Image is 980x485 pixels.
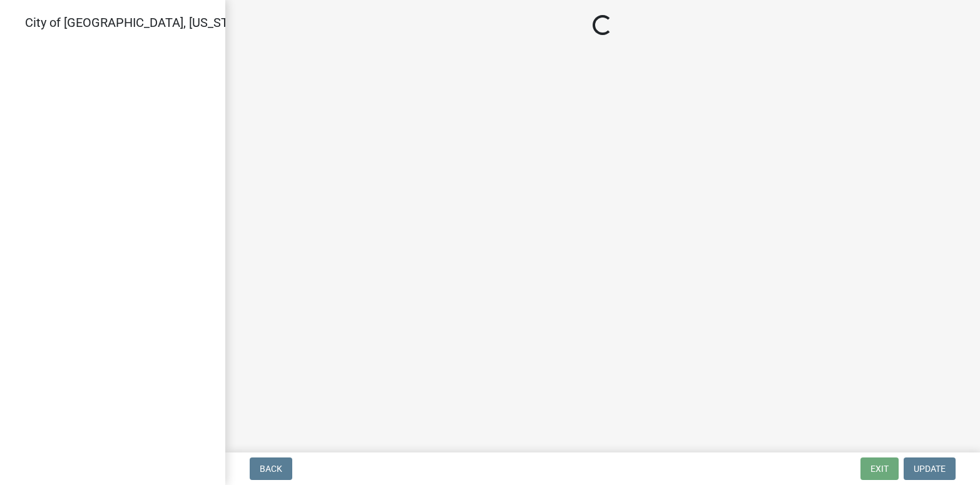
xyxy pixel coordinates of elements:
[914,464,946,474] span: Update
[250,457,292,480] button: Back
[25,15,253,30] span: City of [GEOGRAPHIC_DATA], [US_STATE]
[260,464,282,474] span: Back
[860,457,899,480] button: Exit
[904,457,956,480] button: Update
